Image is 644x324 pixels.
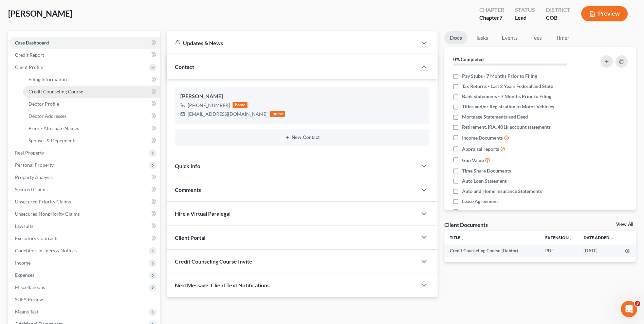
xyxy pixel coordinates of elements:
[23,98,160,110] a: Debtor Profile
[526,31,548,44] a: Fees
[15,211,80,217] span: Unsecured Nonpriority Claims
[188,102,230,109] div: [PHONE_NUMBER]
[175,282,270,288] span: NextMessage: Client Text Notifications
[462,208,496,215] span: HOA Statement
[10,171,160,183] a: Property Analysis
[462,167,511,174] span: Time Share Documents
[444,31,467,44] a: Docs
[15,150,44,156] span: Real Property
[15,199,71,204] span: Unsecured Priority Claims
[15,272,34,278] span: Expenses
[10,208,160,220] a: Unsecured Nonpriority Claims
[23,86,160,98] a: Credit Counseling Course
[10,220,160,232] a: Lawsuits
[233,102,247,108] div: home
[515,6,535,14] div: Status
[462,93,551,100] span: Bank statements - 7 Months Prior to Filing
[444,245,540,257] td: Credit Counseling Course (Debtor)
[499,14,502,21] span: 7
[545,235,573,240] a: Extensionunfold_more
[15,40,49,46] span: Case Dashboard
[15,260,31,266] span: Income
[462,73,537,79] span: Pay Stubs - 7 Months Prior to Filing
[15,162,54,168] span: Personal Property
[23,73,160,86] a: Filing Information
[15,64,43,70] span: Client Profile
[470,31,494,44] a: Tasks
[453,56,484,62] strong: 0% Completed
[270,111,285,117] div: home
[15,186,48,192] span: Secured Claims
[23,122,160,134] a: Prior / Alternate Names
[15,174,53,180] span: Property Analysis
[450,235,464,240] a: Titleunfold_more
[175,39,409,47] div: Updates & News
[23,110,160,122] a: Debtor Addresses
[180,92,424,101] div: [PERSON_NAME]
[610,236,614,240] i: expand_more
[175,64,194,70] span: Contact
[15,52,44,58] span: Credit Report
[569,236,573,240] i: unfold_more
[581,6,628,21] button: Preview
[29,89,83,94] span: Credit Counseling Course
[175,234,205,241] span: Client Portal
[15,296,43,302] span: SOFA Review
[180,135,424,140] button: New Contact
[462,188,542,195] span: Auto and Home Insurance Statements
[546,6,570,14] div: District
[29,138,76,143] span: Spouses & Dependents
[462,113,528,120] span: Mortgage Statements and Deed
[175,186,201,193] span: Comments
[462,146,499,152] span: Appraisal reports
[635,301,640,306] span: 3
[550,31,575,44] a: Timer
[15,248,77,253] span: Codebtors Insiders & Notices
[29,125,79,131] span: Prior / Alternate Names
[462,157,484,164] span: Gun Value
[479,6,504,14] div: Chapter
[462,178,507,184] span: Auto Loan Statement
[188,111,268,118] div: [EMAIL_ADDRESS][DOMAIN_NAME]
[584,235,614,240] a: Date Added expand_more
[15,284,45,290] span: Miscellaneous
[462,103,554,110] span: Titles and/or Registration to Motor Vehicles
[29,113,67,119] span: Debtor Addresses
[462,124,551,130] span: Retirement, IRA, 401k account statements
[496,31,523,44] a: Events
[444,221,488,228] div: Client Documents
[460,236,464,240] i: unfold_more
[29,76,67,82] span: Filing Information
[8,8,72,18] span: [PERSON_NAME]
[10,37,160,49] a: Case Dashboard
[175,210,231,217] span: Hire a Virtual Paralegal
[462,134,503,141] span: Income Documents
[15,235,58,241] span: Executory Contracts
[175,163,200,169] span: Quick Info
[10,232,160,245] a: Executory Contracts
[10,196,160,208] a: Unsecured Priority Claims
[621,301,637,317] iframe: Intercom live chat
[462,198,498,205] span: Lease Agreement
[462,83,553,90] span: Tax Returns - Last 2 Years Federal and State
[10,49,160,61] a: Credit Report
[479,14,504,22] div: Chapter
[546,14,570,22] div: COB
[616,222,633,227] a: View All
[578,245,620,257] td: [DATE]
[515,14,535,22] div: Lead
[15,309,38,314] span: Means Test
[175,258,252,265] span: Credit Counseling Course Invite
[10,183,160,196] a: Secured Claims
[10,293,160,306] a: SOFA Review
[540,245,578,257] td: PDF
[23,134,160,147] a: Spouses & Dependents
[29,101,59,107] span: Debtor Profile
[15,223,33,229] span: Lawsuits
